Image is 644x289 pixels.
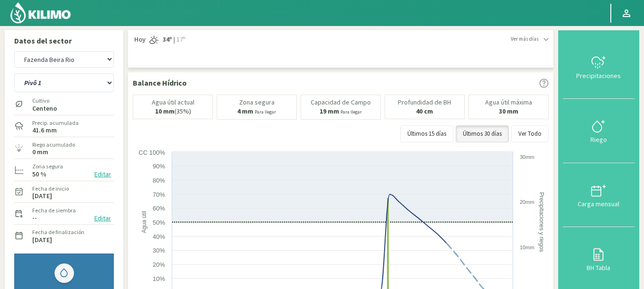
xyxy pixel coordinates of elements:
label: 50 % [32,171,46,177]
label: Fecha de siembra [32,206,76,215]
button: Editar [92,169,114,180]
b: 19 mm [320,107,339,115]
label: Fecha de inicio [32,184,69,193]
p: Profundidad de BH [398,99,451,106]
text: 60% [153,205,165,212]
small: Para llegar [255,109,276,115]
p: Datos del sector [14,35,114,46]
text: CC 100% [138,149,165,156]
text: 70% [153,191,165,198]
button: Carga mensual [563,163,635,227]
img: Kilimo [9,1,72,24]
b: 4 mm [237,107,253,115]
button: Últimos 30 días [456,125,509,142]
span: Hoy [133,35,146,44]
button: Riego [563,99,635,163]
label: 41.6 mm [32,127,57,133]
label: Fecha de finalización [32,228,84,236]
span: 17º [175,35,185,44]
text: Agua útil [141,211,147,233]
p: (35%) [155,108,191,115]
text: 10mm [520,245,534,250]
p: Capacidad de Campo [311,99,371,106]
span: Ver más días [511,35,539,43]
text: 20% [153,261,165,268]
label: Zona segura [32,162,63,171]
text: Precipitaciones y riegos [538,192,545,252]
div: Carga mensual [566,201,632,207]
p: Agua útil actual [152,99,194,106]
p: Balance Hídrico [133,77,187,88]
strong: 34º [163,35,172,44]
button: Ver Todo [511,125,549,142]
text: 90% [153,163,165,170]
label: Cultivo [32,96,57,105]
text: 20mm [520,199,534,205]
text: 80% [153,177,165,184]
b: 10 mm [155,107,175,115]
text: 30% [153,247,165,254]
text: 10% [153,275,165,282]
div: Riego [566,136,632,143]
button: Editar [92,213,114,224]
text: 50% [153,219,165,226]
div: Precipitaciones [566,72,632,79]
button: Precipitaciones [563,35,635,99]
b: 30 mm [499,107,518,115]
label: [DATE] [32,237,52,243]
button: Últimos 15 días [400,125,453,142]
label: [DATE] [32,193,52,199]
p: Agua útil máxima [485,99,532,106]
text: 40% [153,233,165,240]
div: BH Tabla [566,264,632,271]
label: Riego acumulado [32,140,75,149]
small: Para llegar [340,109,362,115]
p: Zona segura [239,99,275,106]
label: Precip. acumulada [32,119,79,127]
label: -- [32,215,37,221]
label: 0 mm [32,149,48,155]
span: | [174,35,175,44]
b: 40 cm [416,107,433,115]
text: 30mm [520,154,534,160]
label: Centeno [32,105,57,112]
